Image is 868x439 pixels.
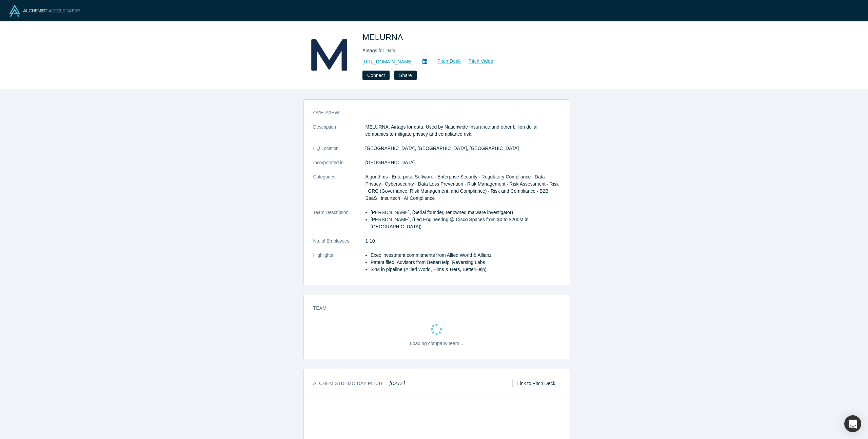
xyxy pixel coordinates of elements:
a: Link to Pitch Deck [512,379,560,388]
p: MELURNA. Airtags for data. Used by Nationwide Insurance and other billion dollar companies to mit... [366,123,560,138]
dt: Highlights [313,252,366,280]
dt: HQ Location [313,145,366,159]
li: $2M in pipeline (Allied World, Hims & Hers, BetterHelp) [371,266,560,273]
li: [PERSON_NAME], (Serial founder, renowned malware investigator) [371,209,560,216]
button: Connect [362,71,390,80]
dd: 1-10 [366,237,560,245]
a: [URL][DOMAIN_NAME] [362,58,413,65]
span: MELURNA [362,33,405,42]
dt: Categories [313,173,366,209]
a: Pitch Deck [430,57,461,65]
dd: [GEOGRAPHIC_DATA], [GEOGRAPHIC_DATA], [GEOGRAPHIC_DATA] [366,145,560,152]
img: MELURNA's Logo [305,31,353,79]
img: Alchemist Logo [9,5,80,17]
li: Patent filed, Advisors from BetterHelp, Reversing Labs [371,259,560,266]
h3: Team [313,305,551,312]
dt: Team Description [313,209,366,237]
p: Loading company team... [410,340,463,347]
em: [DATE] [390,381,405,386]
dt: Incorporated in [313,159,366,173]
dt: No. of Employees [313,237,366,252]
li: Exec investment commitments from Allied World & Allianz [371,252,560,259]
div: Airtags for Data [362,47,552,54]
dt: Description [313,123,366,145]
span: Algorithms · Enterprise Software · Enterprise Security · Regulatory Compliance · Data Privacy · C... [366,174,559,201]
h3: Alchemist Demo Day Pitch [313,380,405,387]
dd: [GEOGRAPHIC_DATA] [366,159,560,166]
button: Share [394,71,416,80]
h3: overview [313,109,551,116]
a: Pitch Video [461,57,494,65]
li: [PERSON_NAME], (Led Engineering @ Cisco Spaces from $0 to $200M in [GEOGRAPHIC_DATA]) [371,216,560,230]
